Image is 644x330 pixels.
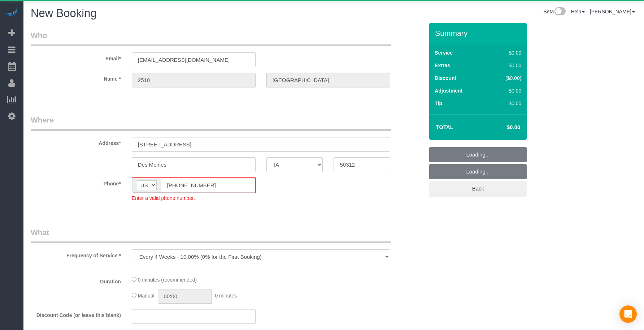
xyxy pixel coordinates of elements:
[138,277,197,283] span: 0 minutes (recommended)
[435,49,453,56] label: Service
[215,293,237,299] span: 0 minutes
[485,124,520,130] h4: $0.00
[31,227,391,243] legend: What
[31,115,391,131] legend: Where
[590,9,635,14] a: [PERSON_NAME]
[31,7,97,20] span: New Booking
[435,100,442,107] label: Tip
[554,7,566,17] img: New interface
[31,30,391,46] legend: Who
[25,52,126,62] label: Email*
[4,7,19,17] img: Automaid Logo
[138,293,155,299] span: Manual
[619,305,637,323] div: Open Intercom Messenger
[25,73,126,82] label: Name *
[132,193,256,202] div: Enter a valid phone number.
[490,87,521,94] div: $0.00
[25,177,126,187] label: Phone*
[161,178,255,193] input: Phone*
[435,29,523,37] h3: Summary
[25,275,126,285] label: Duration
[266,73,390,87] input: Last Name*
[25,249,126,259] label: Frequency of Service *
[543,9,566,14] a: Beta
[25,309,126,319] label: Discount Code (or leave this blank)
[25,137,126,147] label: Address*
[436,124,453,130] strong: Total
[334,157,390,172] input: Zip Code*
[571,9,585,14] a: Help
[435,87,462,94] label: Adjustment
[132,157,256,172] input: City*
[490,49,521,56] div: $0.00
[490,100,521,107] div: $0.00
[132,52,256,67] input: Email*
[132,73,256,87] input: First Name*
[435,74,456,82] label: Discount
[490,62,521,69] div: $0.00
[435,62,450,69] label: Extras
[490,74,521,82] div: ($0.00)
[429,181,527,196] a: Back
